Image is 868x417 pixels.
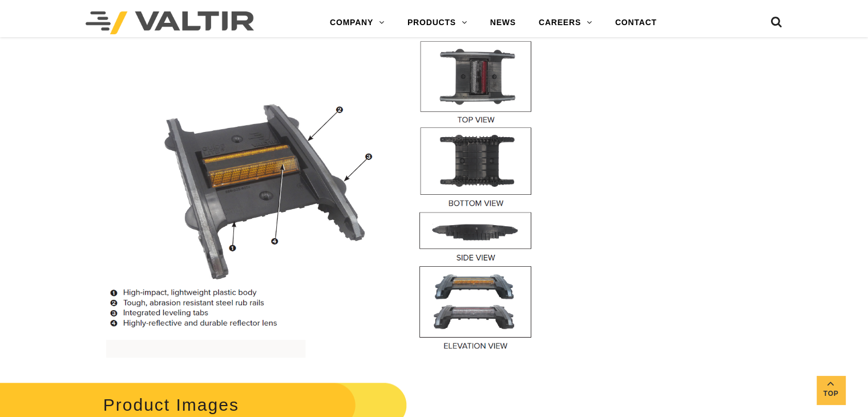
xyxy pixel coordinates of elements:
[86,11,254,34] img: Valtir
[479,11,527,34] a: NEWS
[604,11,668,34] a: CONTACT
[318,11,396,34] a: COMPANY
[396,11,479,34] a: PRODUCTS
[103,11,548,358] img: GUIDE LITE Drawing
[817,376,845,404] a: Top
[527,11,604,34] a: CAREERS
[817,387,845,400] span: Top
